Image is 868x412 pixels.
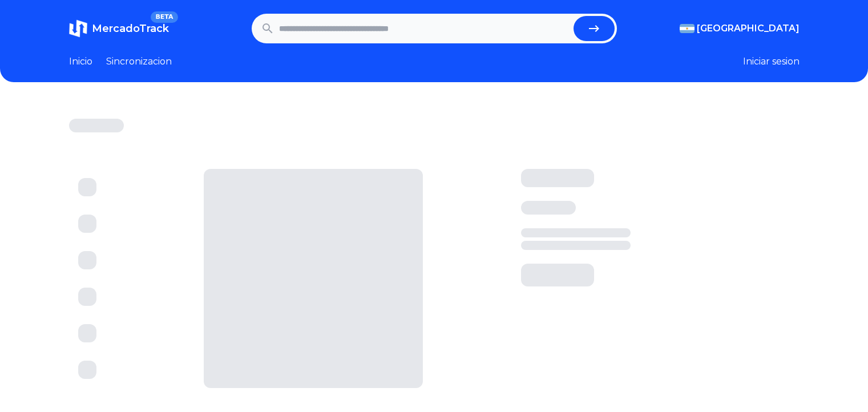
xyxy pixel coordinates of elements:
img: Argentina [680,24,695,33]
img: MercadoTrack [69,19,87,38]
span: MercadoTrack [92,22,169,35]
a: Inicio [69,55,92,68]
button: [GEOGRAPHIC_DATA] [680,22,800,35]
a: MercadoTrackBETA [69,19,169,38]
span: BETA [151,11,177,23]
a: Sincronizacion [106,55,172,68]
button: Iniciar sesion [743,55,800,68]
span: [GEOGRAPHIC_DATA] [697,22,800,35]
